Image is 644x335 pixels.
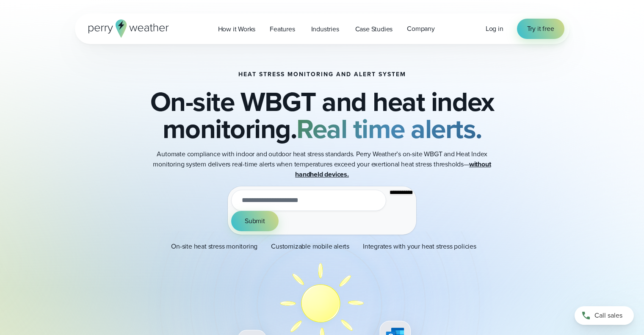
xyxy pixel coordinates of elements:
p: Integrates with your heat stress policies [363,241,476,252]
button: Submit [231,211,279,231]
span: Try it free [527,24,554,34]
span: Submit [245,216,265,226]
h2: On-site WBGT and heat index monitoring. [117,88,527,142]
span: Log in [486,24,503,33]
p: On-site heat stress monitoring [171,241,257,252]
strong: Real time alerts. [296,109,482,149]
a: Call sales [575,306,634,325]
span: Case Studies [355,24,393,34]
a: Case Studies [348,20,400,38]
a: How it Works [211,20,263,38]
strong: without handheld devices. [295,159,491,179]
h1: Heat Stress Monitoring and Alert System [238,71,406,78]
a: Try it free [517,19,564,39]
span: Company [407,24,435,34]
span: How it Works [218,24,256,34]
span: Features [270,24,295,34]
p: Customizable mobile alerts [271,241,349,252]
p: Automate compliance with indoor and outdoor heat stress standards. Perry Weather’s on-site WBGT a... [153,149,492,180]
a: Log in [486,24,503,34]
span: Call sales [594,310,622,321]
span: Industries [311,24,339,34]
